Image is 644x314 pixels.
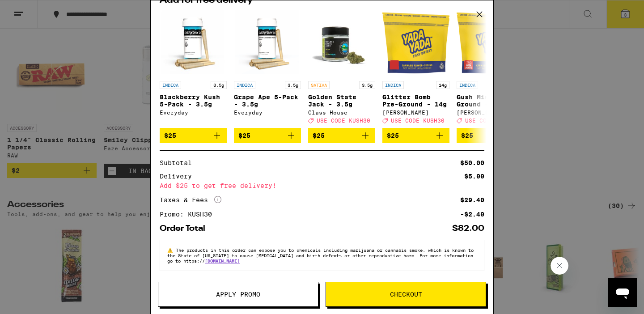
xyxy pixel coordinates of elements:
p: 14g [436,81,449,89]
span: $25 [164,132,176,139]
div: Everyday [234,110,301,115]
div: -$2.40 [460,211,484,217]
button: Add to bag [308,128,375,143]
span: The products in this order can expose you to chemicals including marijuana or cannabis smoke, whi... [167,247,474,263]
div: Order Total [160,225,212,233]
span: $25 [238,132,250,139]
div: Delivery [160,173,198,179]
a: Open page for Grape Ape 5-Pack - 3.5g from Everyday [234,9,301,128]
span: Checkout [390,291,422,297]
span: USE CODE KUSH30 [465,118,519,123]
span: $25 [313,132,325,139]
p: INDICA [457,81,478,89]
p: 3.5g [285,81,301,89]
div: Glass House [308,110,375,115]
span: $25 [387,132,399,139]
div: $29.40 [460,197,484,203]
p: Gush Mints Pre-Ground - 14g [457,93,524,108]
p: 3.5g [359,81,375,89]
span: ⚠️ [167,247,176,253]
div: [PERSON_NAME] [382,110,449,115]
img: Yada Yada - Gush Mints Pre-Ground - 14g [457,9,524,76]
a: Open page for Glitter Bomb Pre-Ground - 14g from Yada Yada [382,9,449,128]
img: Glass House - Golden State Jack - 3.5g [308,9,375,76]
img: Yada Yada - Glitter Bomb Pre-Ground - 14g [382,9,449,76]
span: USE CODE KUSH30 [317,118,370,123]
div: Add $25 to get free delivery! [160,182,484,189]
a: Open page for Blackberry Kush 5-Pack - 3.5g from Everyday [160,9,227,128]
div: [PERSON_NAME] [457,110,524,115]
a: Open page for Golden State Jack - 3.5g from Glass House [308,9,375,128]
button: Add to bag [382,128,449,143]
button: Apply Promo [158,282,318,307]
p: Grape Ape 5-Pack - 3.5g [234,93,301,108]
p: Golden State Jack - 3.5g [308,93,375,108]
div: Promo: KUSH30 [160,211,218,217]
a: [DOMAIN_NAME] [205,258,240,263]
img: Everyday - Blackberry Kush 5-Pack - 3.5g [160,9,227,76]
p: Blackberry Kush 5-Pack - 3.5g [160,93,227,108]
button: Add to bag [160,128,227,143]
div: $5.00 [464,173,484,179]
span: $25 [461,132,473,139]
button: Add to bag [457,128,524,143]
iframe: Close message [551,257,568,275]
p: INDICA [382,81,404,89]
div: $82.00 [452,225,484,233]
div: $50.00 [460,160,484,166]
button: Add to bag [234,128,301,143]
div: Subtotal [160,160,198,166]
p: 3.5g [211,81,227,89]
button: Checkout [326,282,486,307]
div: Everyday [160,110,227,115]
img: Everyday - Grape Ape 5-Pack - 3.5g [234,9,301,76]
a: Open page for Gush Mints Pre-Ground - 14g from Yada Yada [457,9,524,128]
div: Taxes & Fees [160,196,221,204]
span: Apply Promo [216,291,260,297]
span: USE CODE KUSH30 [391,118,445,123]
iframe: Button to launch messaging window [608,278,637,307]
p: SATIVA [308,81,330,89]
p: INDICA [234,81,255,89]
span: Hi. Need any help? [5,6,64,13]
p: Glitter Bomb Pre-Ground - 14g [382,93,449,108]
